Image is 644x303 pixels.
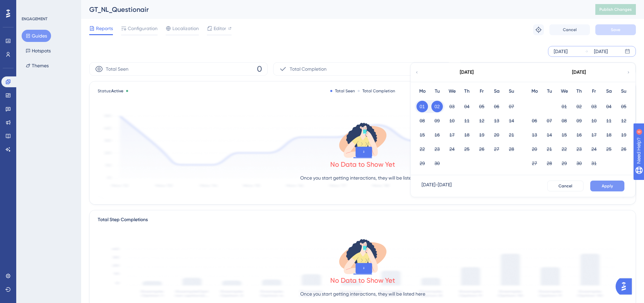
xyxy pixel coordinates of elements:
[128,24,158,32] span: Configuration
[587,87,601,95] div: Fr
[446,129,458,141] button: 17
[573,129,585,141] button: 16
[446,101,458,112] button: 03
[618,101,629,112] button: 05
[595,4,636,15] button: Publish Changes
[547,181,583,191] button: Cancel
[47,3,49,9] div: 6
[491,143,502,155] button: 27
[529,129,540,141] button: 13
[618,143,629,155] button: 26
[446,115,458,126] button: 10
[172,24,199,32] span: Localization
[611,27,620,32] span: Save
[506,129,517,141] button: 21
[549,24,590,35] button: Cancel
[588,158,600,169] button: 31
[431,101,443,112] button: 02
[89,5,578,14] div: GT_NL_Questionair
[96,24,113,32] span: Reports
[416,101,428,112] button: 01
[529,115,540,126] button: 06
[573,115,585,126] button: 09
[595,24,636,35] button: Save
[506,143,517,155] button: 28
[300,290,425,298] p: Once you start getting interactions, they will be listed here
[476,129,487,141] button: 19
[544,115,555,126] button: 07
[430,87,445,95] div: Tu
[461,115,473,126] button: 11
[558,115,570,126] button: 08
[461,143,473,155] button: 25
[422,181,452,191] div: [DATE] - [DATE]
[476,115,487,126] button: 12
[460,68,474,76] div: [DATE]
[446,143,458,155] button: 24
[16,2,42,10] span: Need Help?
[588,129,600,141] button: 17
[544,158,555,169] button: 28
[544,129,555,141] button: 14
[563,27,577,32] span: Cancel
[300,174,425,182] p: Once you start getting interactions, they will be listed here
[98,88,123,94] span: Status:
[616,276,636,297] iframe: UserGuiding AI Assistant Launcher
[616,87,631,95] div: Su
[601,87,616,95] div: Sa
[416,129,428,141] button: 15
[506,101,517,112] button: 07
[431,129,443,141] button: 16
[554,47,568,55] div: [DATE]
[594,47,608,55] div: [DATE]
[476,101,487,112] button: 05
[603,115,615,126] button: 11
[330,160,395,169] div: No Data to Show Yet
[416,143,428,155] button: 22
[106,65,128,73] span: Total Seen
[573,143,585,155] button: 23
[330,276,395,285] div: No Data to Show Yet
[558,143,570,155] button: 22
[459,87,474,95] div: Th
[415,87,430,95] div: Mo
[445,87,459,95] div: We
[603,129,615,141] button: 18
[558,101,570,112] button: 01
[603,101,615,112] button: 04
[544,143,555,155] button: 21
[588,115,600,126] button: 10
[603,143,615,155] button: 25
[588,143,600,155] button: 24
[416,115,428,126] button: 08
[431,158,443,169] button: 30
[22,45,55,57] button: Hotspots
[558,183,572,189] span: Cancel
[290,65,327,73] span: Total Completion
[22,30,51,42] button: Guides
[474,87,489,95] div: Fr
[588,101,600,112] button: 03
[111,89,123,93] span: Active
[461,101,473,112] button: 04
[542,87,557,95] div: Tu
[416,158,428,169] button: 29
[506,115,517,126] button: 14
[590,181,624,191] button: Apply
[573,101,585,112] button: 02
[618,129,629,141] button: 19
[491,101,502,112] button: 06
[461,129,473,141] button: 18
[527,87,542,95] div: Mo
[558,158,570,169] button: 29
[557,87,572,95] div: We
[22,60,53,72] button: Themes
[504,87,519,95] div: Su
[573,158,585,169] button: 30
[489,87,504,95] div: Sa
[529,158,540,169] button: 27
[22,16,47,22] div: ENGAGEMENT
[358,88,395,94] div: Total Completion
[330,88,355,94] div: Total Seen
